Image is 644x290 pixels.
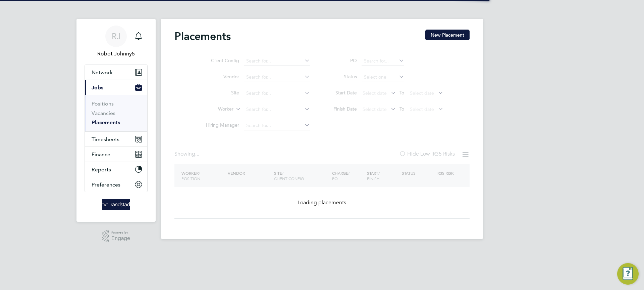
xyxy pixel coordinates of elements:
div: Showing [174,151,201,158]
a: Positions [92,100,114,107]
img: randstad-logo-retina.png [102,199,130,210]
span: RJ [112,32,121,41]
a: RJRobot Johnny5 [85,26,148,58]
a: Go to home page [85,199,148,210]
button: Jobs [85,80,147,95]
h2: Placements [174,30,231,43]
span: Timesheets [92,136,119,142]
span: Powered by [111,230,130,236]
a: Placements [92,119,120,126]
span: ... [195,151,199,157]
div: Jobs [85,95,147,131]
nav: Main navigation [76,19,156,222]
span: Preferences [92,181,120,188]
button: Timesheets [85,132,147,147]
span: Reports [92,166,111,173]
a: Powered byEngage [102,230,130,243]
a: Vacancies [92,110,115,116]
span: Finance [92,151,110,158]
button: Engage Resource Center [617,263,639,285]
span: Engage [111,236,130,241]
span: Robot Johnny5 [85,50,148,58]
button: New Placement [425,30,470,40]
span: Network [92,69,113,76]
button: Preferences [85,177,147,192]
button: Finance [85,147,147,162]
button: Network [85,65,147,80]
label: Hide Low IR35 Risks [399,151,455,157]
span: Jobs [92,84,103,91]
button: Reports [85,162,147,177]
